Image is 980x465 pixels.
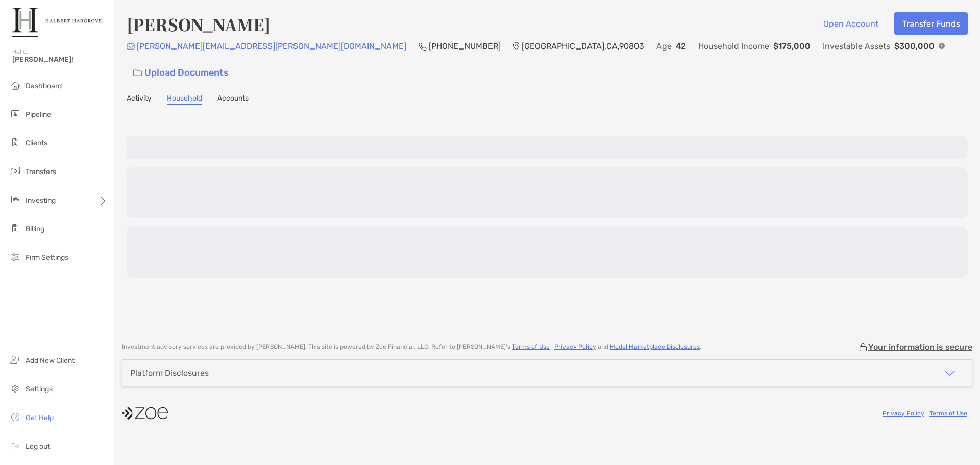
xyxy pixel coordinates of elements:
[698,40,769,53] p: Household Income
[9,439,21,452] img: logout icon
[9,136,21,149] img: clients icon
[9,354,21,366] img: add_new_client icon
[9,165,21,177] img: transfers icon
[939,43,945,49] img: Info Icon
[894,40,935,53] p: $300,000
[9,382,21,395] img: settings icon
[26,253,68,262] span: Firm Settings
[26,167,56,176] span: Transfers
[26,442,50,451] span: Log out
[127,62,235,84] a: Upload Documents
[26,82,62,90] span: Dashboard
[773,40,811,53] p: $175,000
[26,225,44,233] span: Billing
[127,94,152,105] a: Activity
[656,40,672,53] p: Age
[676,40,686,53] p: 42
[522,40,644,53] p: [GEOGRAPHIC_DATA] , CA , 90803
[26,110,51,119] span: Pipeline
[883,410,924,417] a: Privacy Policy
[868,342,972,352] p: Your information is secure
[12,55,108,64] span: [PERSON_NAME]!
[12,4,102,41] img: Zoe Logo
[9,251,21,263] img: firm-settings icon
[929,410,967,417] a: Terms of Use
[133,69,142,77] img: button icon
[127,12,271,36] h4: [PERSON_NAME]
[26,385,53,394] span: Settings
[130,368,209,378] div: Platform Disclosures
[9,108,21,120] img: pipeline icon
[429,40,501,53] p: [PHONE_NUMBER]
[610,343,700,350] a: Model Marketplace Disclosures
[9,222,21,234] img: billing icon
[894,12,968,35] button: Transfer Funds
[26,139,47,148] span: Clients
[122,402,168,425] img: company logo
[823,40,890,53] p: Investable Assets
[9,193,21,206] img: investing icon
[815,12,886,35] button: Open Account
[26,196,56,205] span: Investing
[419,42,427,51] img: Phone Icon
[127,43,135,50] img: Email Icon
[26,413,54,422] span: Get Help
[9,79,21,91] img: dashboard icon
[137,40,406,53] p: [PERSON_NAME][EMAIL_ADDRESS][PERSON_NAME][DOMAIN_NAME]
[217,94,249,105] a: Accounts
[554,343,596,350] a: Privacy Policy
[122,343,701,351] p: Investment advisory services are provided by [PERSON_NAME] . This site is powered by Zoe Financia...
[9,411,21,423] img: get-help icon
[513,42,520,51] img: Location Icon
[944,367,956,379] img: icon arrow
[167,94,202,105] a: Household
[26,356,75,365] span: Add New Client
[512,343,550,350] a: Terms of Use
